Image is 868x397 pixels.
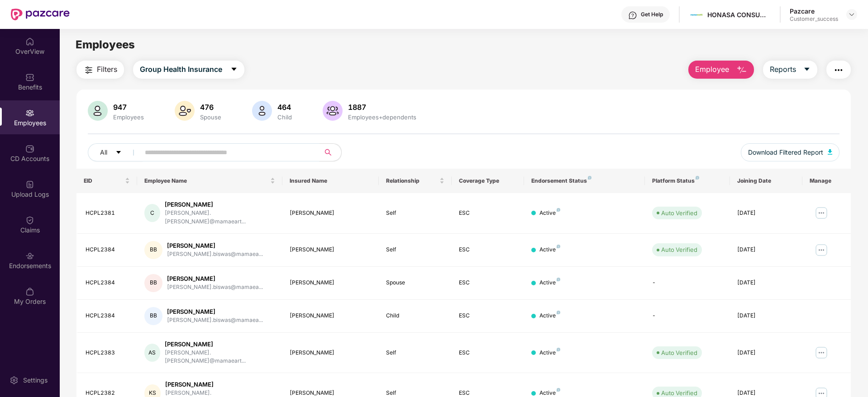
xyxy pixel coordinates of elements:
button: Allcaret-down [88,143,143,161]
th: Manage [802,169,851,193]
div: [DATE] [737,209,795,217]
div: Employees [111,113,146,121]
img: svg+xml;base64,PHN2ZyB4bWxucz0iaHR0cDovL3d3dy53My5vcmcvMjAwMC9zdmciIHdpZHRoPSIyNCIgaGVpZ2h0PSIyNC... [833,65,844,76]
div: 1887 [346,103,418,112]
span: search [319,149,337,156]
div: [PERSON_NAME] [290,312,372,320]
div: ESC [459,312,517,320]
div: ESC [459,209,517,217]
img: svg+xml;base64,PHN2ZyBpZD0iRW5kb3JzZW1lbnRzIiB4bWxucz0iaHR0cDovL3d3dy53My5vcmcvMjAwMC9zdmciIHdpZH... [25,251,34,260]
img: svg+xml;base64,PHN2ZyB4bWxucz0iaHR0cDovL3d3dy53My5vcmcvMjAwMC9zdmciIHdpZHRoPSI4IiBoZWlnaHQ9IjgiIH... [557,388,560,392]
div: [PERSON_NAME].biswas@mamaea... [167,316,263,325]
div: ESC [459,349,517,357]
div: Spouse [386,279,444,287]
img: svg+xml;base64,PHN2ZyBpZD0iTXlfT3JkZXJzIiBkYXRhLW5hbWU9Ik15IE9yZGVycyIgeG1sbnM9Imh0dHA6Ly93d3cudz... [25,287,34,296]
span: caret-down [115,149,122,156]
div: Employees+dependents [346,113,418,121]
img: svg+xml;base64,PHN2ZyB4bWxucz0iaHR0cDovL3d3dy53My5vcmcvMjAwMC9zdmciIHdpZHRoPSIyNCIgaGVpZ2h0PSIyNC... [83,65,94,76]
div: [PERSON_NAME] [290,349,372,357]
button: Reportscaret-down [763,61,817,79]
div: [PERSON_NAME].biswas@mamaea... [167,283,263,292]
div: Active [539,246,560,254]
img: svg+xml;base64,PHN2ZyBpZD0iRHJvcGRvd24tMzJ4MzIiIHhtbG5zPSJodHRwOi8vd3d3LnczLm9yZy8yMDAwL3N2ZyIgd2... [848,11,855,18]
img: svg+xml;base64,PHN2ZyB4bWxucz0iaHR0cDovL3d3dy53My5vcmcvMjAwMC9zdmciIHdpZHRoPSI4IiBoZWlnaHQ9IjgiIH... [588,176,591,180]
div: [DATE] [737,349,795,357]
span: Reports [770,64,796,75]
div: 476 [198,103,223,112]
div: Settings [20,376,50,385]
th: Employee Name [137,169,282,193]
div: Platform Status [652,177,722,184]
div: Pazcare [790,7,838,15]
div: [DATE] [737,279,795,287]
img: svg+xml;base64,PHN2ZyB4bWxucz0iaHR0cDovL3d3dy53My5vcmcvMjAwMC9zdmciIHhtbG5zOnhsaW5rPSJodHRwOi8vd3... [88,101,108,121]
span: Filters [97,64,117,75]
div: [PERSON_NAME] [290,246,372,254]
span: Group Health Insurance [140,64,222,75]
img: manageButton [814,206,829,220]
div: BB [144,241,162,259]
div: [PERSON_NAME] [165,380,275,389]
div: Self [386,349,444,357]
div: [PERSON_NAME].[PERSON_NAME]@mamaeart... [165,349,275,366]
div: HCPL2383 [86,349,130,357]
img: svg+xml;base64,PHN2ZyB4bWxucz0iaHR0cDovL3d3dy53My5vcmcvMjAwMC9zdmciIHhtbG5zOnhsaW5rPSJodHRwOi8vd3... [175,101,195,121]
th: EID [76,169,137,193]
th: Coverage Type [452,169,524,193]
span: Relationship [386,177,437,184]
div: Endorsement Status [531,177,638,184]
span: Download Filtered Report [748,147,823,157]
span: caret-down [230,66,238,74]
div: Active [539,209,560,217]
img: svg+xml;base64,PHN2ZyBpZD0iU2V0dGluZy0yMHgyMCIgeG1sbnM9Imh0dHA6Ly93d3cudzMub3JnLzIwMDAvc3ZnIiB3aW... [10,376,19,385]
img: svg+xml;base64,PHN2ZyB4bWxucz0iaHR0cDovL3d3dy53My5vcmcvMjAwMC9zdmciIHdpZHRoPSI4IiBoZWlnaHQ9IjgiIH... [557,208,560,212]
img: svg+xml;base64,PHN2ZyB4bWxucz0iaHR0cDovL3d3dy53My5vcmcvMjAwMC9zdmciIHhtbG5zOnhsaW5rPSJodHRwOi8vd3... [323,101,343,121]
button: Employee [688,61,754,79]
img: svg+xml;base64,PHN2ZyB4bWxucz0iaHR0cDovL3d3dy53My5vcmcvMjAwMC9zdmciIHhtbG5zOnhsaW5rPSJodHRwOi8vd3... [252,101,272,121]
div: Active [539,349,560,357]
img: svg+xml;base64,PHN2ZyBpZD0iRW1wbG95ZWVzIiB4bWxucz0iaHR0cDovL3d3dy53My5vcmcvMjAwMC9zdmciIHdpZHRoPS... [25,109,34,118]
button: Filters [76,61,124,79]
button: search [319,143,342,161]
div: [DATE] [737,312,795,320]
div: HONASA CONSUMER LIMITED [707,10,771,19]
div: BB [144,307,162,325]
img: svg+xml;base64,PHN2ZyB4bWxucz0iaHR0cDovL3d3dy53My5vcmcvMjAwMC9zdmciIHhtbG5zOnhsaW5rPSJodHRwOi8vd3... [828,149,832,155]
div: HCPL2384 [86,312,130,320]
img: svg+xml;base64,PHN2ZyBpZD0iSGVscC0zMngzMiIgeG1sbnM9Imh0dHA6Ly93d3cudzMub3JnLzIwMDAvc3ZnIiB3aWR0aD... [628,11,637,20]
div: HCPL2381 [86,209,130,217]
div: Customer_success [790,15,838,23]
div: Get Help [641,11,663,18]
span: All [100,147,107,157]
div: [PERSON_NAME] [167,241,263,250]
div: BB [144,274,162,292]
th: Insured Name [282,169,379,193]
div: [PERSON_NAME] [165,200,275,209]
div: [PERSON_NAME] [167,307,263,316]
th: Relationship [379,169,451,193]
div: [PERSON_NAME] [167,274,263,283]
span: Employee Name [144,177,268,184]
div: Self [386,246,444,254]
div: [PERSON_NAME].[PERSON_NAME]@mamaeart... [165,209,275,226]
div: [PERSON_NAME].biswas@mamaea... [167,250,263,259]
td: - [645,267,730,300]
td: - [645,300,730,333]
img: New Pazcare Logo [11,9,70,20]
img: svg+xml;base64,PHN2ZyBpZD0iQ2xhaW0iIHhtbG5zPSJodHRwOi8vd3d3LnczLm9yZy8yMDAwL3N2ZyIgd2lkdGg9IjIwIi... [25,216,34,225]
div: Auto Verified [661,348,697,357]
img: svg+xml;base64,PHN2ZyB4bWxucz0iaHR0cDovL3d3dy53My5vcmcvMjAwMC9zdmciIHdpZHRoPSI4IiBoZWlnaHQ9IjgiIH... [557,348,560,351]
img: svg+xml;base64,PHN2ZyB4bWxucz0iaHR0cDovL3d3dy53My5vcmcvMjAwMC9zdmciIHhtbG5zOnhsaW5rPSJodHRwOi8vd3... [736,65,747,76]
img: svg+xml;base64,PHN2ZyBpZD0iQmVuZWZpdHMiIHhtbG5zPSJodHRwOi8vd3d3LnczLm9yZy8yMDAwL3N2ZyIgd2lkdGg9Ij... [25,73,34,82]
img: svg+xml;base64,PHN2ZyB4bWxucz0iaHR0cDovL3d3dy53My5vcmcvMjAwMC9zdmciIHdpZHRoPSI4IiBoZWlnaHQ9IjgiIH... [557,278,560,281]
div: 464 [276,103,294,112]
div: C [144,204,160,222]
span: EID [84,177,123,184]
div: ESC [459,246,517,254]
img: svg+xml;base64,PHN2ZyBpZD0iSG9tZSIgeG1sbnM9Imh0dHA6Ly93d3cudzMub3JnLzIwMDAvc3ZnIiB3aWR0aD0iMjAiIG... [25,37,34,46]
div: Child [386,312,444,320]
span: Employees [76,38,135,51]
div: Spouse [198,113,223,121]
div: Self [386,209,444,217]
div: Active [539,312,560,320]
